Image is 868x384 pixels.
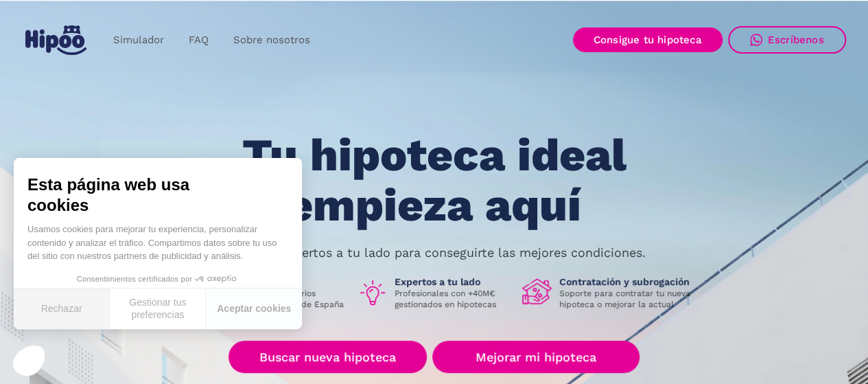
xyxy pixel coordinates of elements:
[228,341,427,373] a: Buscar nueva hipoteca
[23,20,90,60] a: home
[176,27,221,54] a: FAQ
[174,131,694,230] h1: Tu hipoteca ideal empieza aquí
[432,341,639,373] a: Mejorar mi hipoteca
[221,27,322,54] a: Sobre nosotros
[395,288,511,310] p: Profesionales con +40M€ gestionados en hipotecas
[768,34,824,46] div: Escríbenos
[395,275,511,288] h1: Expertos a tu lado
[728,26,846,54] a: Escríbenos
[101,27,176,54] a: Simulador
[223,247,646,258] p: Nuestros expertos a tu lado para conseguirte las mejores condiciones.
[559,275,701,288] h1: Contratación y subrogación
[573,27,723,52] a: Consigue tu hipoteca
[559,288,701,310] p: Soporte para contratar tu nueva hipoteca o mejorar la actual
